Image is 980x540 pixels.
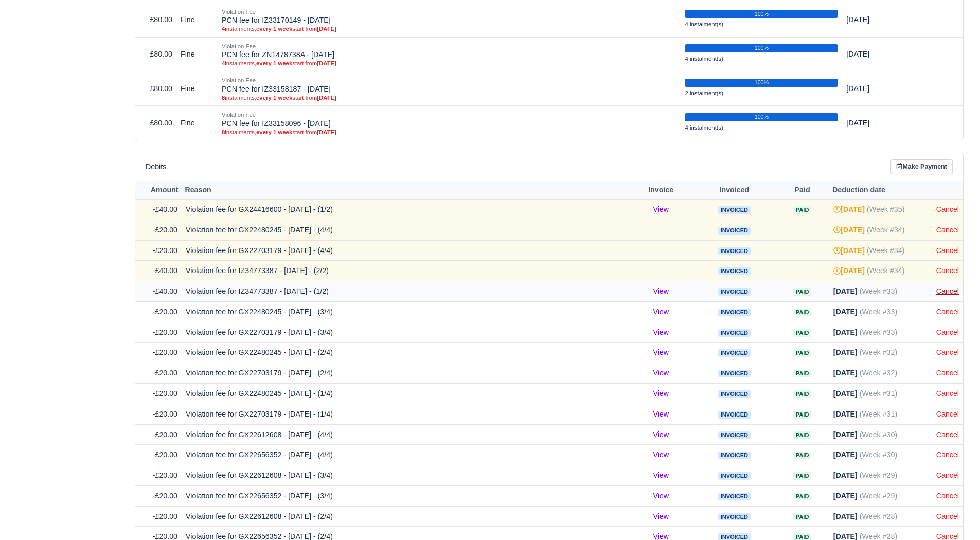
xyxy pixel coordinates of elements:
strong: every 1 week [256,129,292,135]
span: (Week #29) [860,492,897,500]
td: Fine [176,3,218,37]
a: Cancel [936,410,959,418]
span: Paid [793,329,811,337]
small: instalments, start from [222,94,676,101]
span: Paid [793,452,811,459]
span: Invoiced [718,472,751,480]
span: Paid [793,288,811,296]
span: -£40.00 [153,287,177,295]
span: -£20.00 [153,246,177,255]
strong: [DATE] [833,246,865,255]
span: -£20.00 [153,492,177,500]
td: £80.00 [135,3,176,37]
strong: [DATE] [833,389,858,398]
strong: 4 [222,26,225,32]
strong: [DATE] [833,430,858,439]
strong: 4 [222,60,225,66]
small: instalments, start from [222,25,676,32]
strong: [DATE] [833,512,858,520]
span: Invoiced [718,247,751,255]
small: 4 instalment(s) [685,124,723,131]
small: instalments, start from [222,129,676,136]
span: -£20.00 [153,410,177,418]
a: Cancel [936,451,959,459]
strong: [DATE] [833,451,858,459]
small: Violation Fee [222,112,256,118]
strong: 8 [222,95,225,101]
td: [DATE] [842,37,909,71]
strong: every 1 week [256,60,292,66]
span: Paid [793,349,811,357]
td: [DATE] [842,71,909,106]
a: Cancel [936,205,959,213]
a: View [653,369,669,377]
td: [DATE] [842,106,909,140]
span: (Week #28) [860,512,897,520]
span: Invoiced [718,267,751,275]
td: Violation fee for GX24416600 - [DATE] - (1/2) [182,200,629,220]
iframe: Chat Widget [929,491,980,540]
a: Cancel [936,471,959,479]
td: PCN fee for IZ33158187 - [DATE] [218,71,681,106]
small: Violation Fee [222,43,256,49]
span: -£20.00 [153,451,177,459]
span: Invoiced [718,411,751,419]
td: Violation fee for GX22703179 - [DATE] - (2/4) [182,363,629,384]
span: (Week #34) [867,246,904,255]
a: View [653,512,669,520]
span: -£20.00 [153,308,177,316]
span: Invoiced [718,309,751,316]
td: PCN fee for IZ33158096 - [DATE] [218,106,681,140]
span: -£40.00 [153,266,177,275]
a: Cancel [936,246,959,255]
a: View [653,492,669,500]
span: (Week #32) [860,369,897,377]
strong: [DATE] [833,471,858,479]
td: PCN fee for ZN1478738A - [DATE] [218,37,681,71]
a: View [653,451,669,459]
span: Paid [793,411,811,419]
div: 100% [685,44,838,52]
a: Cancel [936,348,959,356]
th: Amount [135,181,182,200]
td: Violation fee for GX22703179 - [DATE] - (3/4) [182,322,629,343]
span: Paid [793,206,811,214]
a: Cancel [936,287,959,295]
td: £80.00 [135,106,176,140]
td: Fine [176,71,218,106]
a: View [653,328,669,336]
a: Cancel [936,389,959,398]
span: -£20.00 [153,471,177,479]
td: Violation fee for GX22703179 - [DATE] - (4/4) [182,240,629,261]
td: [DATE] [842,3,909,37]
a: Cancel [936,308,959,316]
th: Invoice [629,181,693,200]
strong: [DATE] [833,226,865,234]
div: 100% [685,113,838,121]
strong: [DATE] [833,328,858,336]
span: Invoiced [718,206,751,214]
strong: [DATE] [317,60,336,66]
a: View [653,287,669,295]
a: View [653,348,669,356]
span: (Week #33) [860,308,897,316]
div: 100% [685,10,838,18]
strong: 8 [222,129,225,135]
a: View [653,410,669,418]
strong: [DATE] [317,129,336,135]
span: -£20.00 [153,226,177,234]
span: Invoiced [718,329,751,337]
small: 4 instalment(s) [685,56,723,62]
a: View [653,471,669,479]
span: Invoiced [718,227,751,235]
span: Invoiced [718,431,751,439]
strong: [DATE] [833,287,858,295]
span: (Week #33) [860,287,897,295]
span: (Week #34) [867,266,904,275]
strong: [DATE] [833,308,858,316]
span: Invoiced [718,288,751,296]
span: -£20.00 [153,328,177,336]
a: View [653,430,669,439]
span: Paid [793,513,811,521]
